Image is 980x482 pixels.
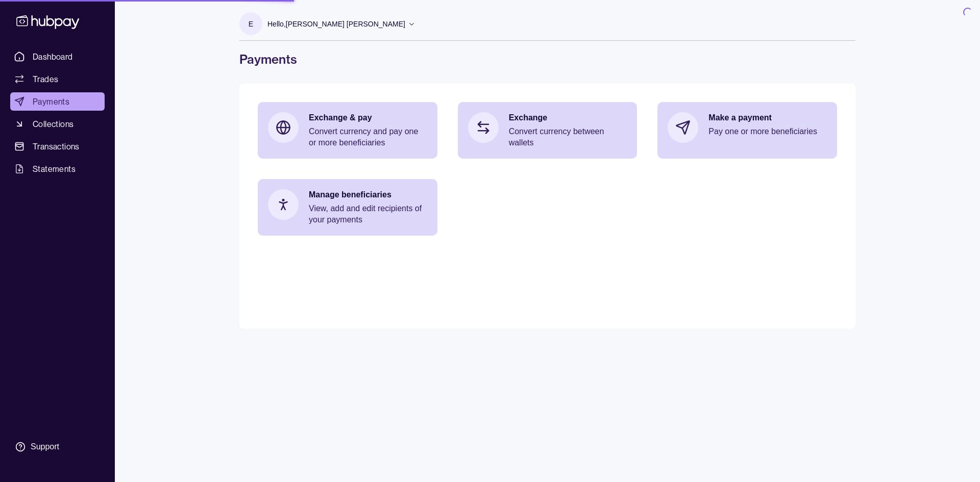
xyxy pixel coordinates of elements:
p: Convert currency and pay one or more beneficiaries [309,126,427,148]
a: Transactions [10,137,105,156]
span: Trades [33,73,58,85]
a: Exchange & payConvert currency and pay one or more beneficiaries [258,102,437,159]
h1: Payments [239,51,855,67]
span: Transactions [33,140,80,153]
a: Dashboard [10,47,105,66]
a: Support [10,436,105,458]
a: Trades [10,70,105,88]
p: Convert currency between wallets [509,126,627,148]
a: Make a paymentPay one or more beneficiaries [657,102,837,153]
p: View, add and edit recipients of your payments [309,203,427,225]
div: Support [31,441,59,452]
p: Hello, [PERSON_NAME] [PERSON_NAME] [267,18,405,30]
p: E [249,18,253,30]
a: Manage beneficiariesView, add and edit recipients of your payments [258,179,437,236]
a: Statements [10,160,105,178]
a: ExchangeConvert currency between wallets [458,102,638,159]
span: Payments [33,95,69,108]
p: Exchange & pay [309,112,427,123]
p: Manage beneficiaries [309,189,427,200]
span: Statements [33,163,76,175]
p: Exchange [509,112,627,123]
a: Collections [10,115,105,133]
p: Pay one or more beneficiaries [708,126,827,137]
a: Payments [10,92,105,111]
span: Collections [33,118,73,130]
span: Dashboard [33,50,73,63]
p: Make a payment [708,112,827,123]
